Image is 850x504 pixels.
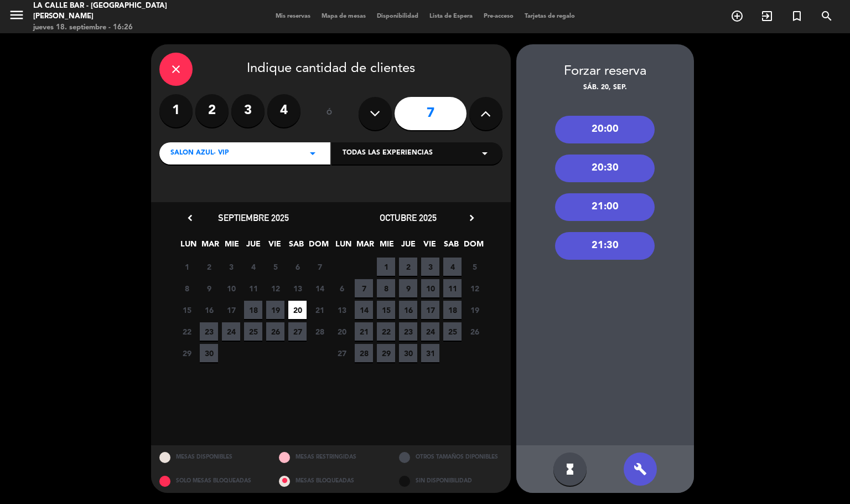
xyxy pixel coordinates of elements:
label: 2 [195,94,229,127]
span: 17 [421,301,439,319]
span: 15 [377,301,395,319]
div: Forzar reserva [516,61,694,83]
span: Mapa de mesas [316,13,371,19]
span: 6 [333,279,351,297]
span: VIE [421,238,439,256]
span: MAR [356,238,374,256]
span: 13 [333,301,351,319]
span: 11 [244,279,262,297]
span: 5 [266,258,284,276]
span: 18 [244,301,262,319]
div: jueves 18. septiembre - 16:26 [33,22,204,33]
span: 6 [288,258,307,276]
span: 2 [399,258,417,276]
div: SOLO MESAS BLOQUEADAS [151,469,271,493]
div: MESAS BLOQUEADAS [271,469,391,493]
span: 12 [465,279,484,297]
span: 16 [200,301,218,319]
div: 20:30 [555,155,655,182]
span: 28 [355,344,373,362]
span: Tarjetas de regalo [519,13,581,19]
span: LUN [334,238,353,256]
span: Mis reservas [270,13,316,19]
i: close [169,63,183,76]
div: MESAS RESTRINGIDAS [271,445,391,469]
label: 4 [267,94,300,127]
span: MAR [201,238,219,256]
div: sáb. 20, sep. [516,83,694,94]
span: 31 [421,344,439,362]
span: VIE [266,238,284,256]
span: 8 [178,279,196,297]
span: 3 [421,258,439,276]
i: arrow_drop_down [306,147,319,160]
span: 29 [178,344,196,362]
span: 23 [200,322,218,341]
div: Indique cantidad de clientes [159,53,502,86]
span: 21 [355,322,373,341]
span: 19 [266,301,284,319]
span: MIE [377,238,396,256]
span: 3 [222,258,240,276]
span: 24 [222,322,240,341]
span: 13 [288,279,307,297]
i: add_circle_outline [730,9,744,23]
div: 21:30 [555,232,655,260]
i: menu [8,7,25,23]
span: 22 [377,322,395,341]
span: Pre-acceso [478,13,519,19]
span: 9 [200,279,218,297]
div: OTROS TAMAÑOS DIPONIBLES [391,445,511,469]
div: 21:00 [555,193,655,221]
span: 28 [310,322,329,341]
span: 19 [465,301,484,319]
span: 4 [443,258,462,276]
span: Todas las experiencias [343,148,433,159]
button: menu [8,7,25,27]
span: 4 [244,258,262,276]
span: SALON AZUL- VIP [170,148,229,159]
span: 27 [288,322,307,341]
span: 23 [399,322,417,341]
i: chevron_left [184,212,196,224]
span: 7 [355,279,373,297]
span: 18 [443,301,462,319]
span: DOM [309,238,327,256]
span: 24 [421,322,439,341]
span: 30 [200,344,218,362]
i: build [634,462,647,476]
span: 1 [178,258,196,276]
i: search [820,9,833,23]
label: 3 [231,94,265,127]
span: 1 [377,258,395,276]
span: 15 [178,301,196,319]
span: JUE [244,238,262,256]
span: 7 [310,258,329,276]
div: MESAS DISPONIBLES [151,445,271,469]
span: septiembre 2025 [218,212,289,223]
span: 30 [399,344,417,362]
span: 2 [200,258,218,276]
span: 11 [443,279,462,297]
span: 17 [222,301,240,319]
div: ó [312,94,348,133]
i: arrow_drop_down [478,147,491,160]
span: 8 [377,279,395,297]
span: 25 [443,322,462,341]
span: JUE [399,238,417,256]
span: SAB [442,238,460,256]
div: La Calle Bar - [GEOGRAPHIC_DATA][PERSON_NAME] [33,1,204,22]
span: Lista de Espera [424,13,478,19]
span: 29 [377,344,395,362]
span: 22 [178,322,196,341]
span: 10 [421,279,439,297]
span: 10 [222,279,240,297]
i: chevron_right [466,212,478,224]
span: 20 [333,322,351,341]
div: SIN DISPONIBILIDAD [391,469,511,493]
span: 25 [244,322,262,341]
span: 21 [310,301,329,319]
i: hourglass_full [563,462,577,476]
span: 5 [465,258,484,276]
span: 9 [399,279,417,297]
